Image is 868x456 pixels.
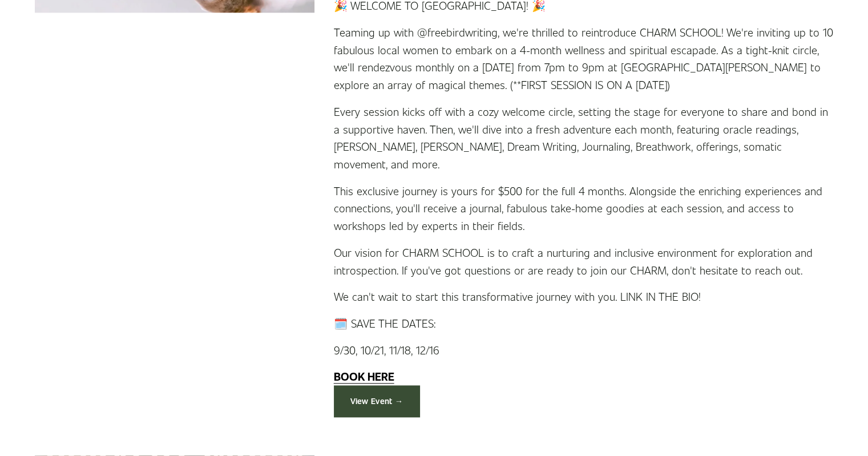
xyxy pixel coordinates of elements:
p: 🗓️ SAVE THE DATES: [334,314,834,332]
p: Every session kicks off with a cozy welcome circle, setting the stage for everyone to share and b... [334,103,834,173]
p: 9/30, 10/21, 11/18, 12/16 [334,341,834,359]
a: BOOK HERE [334,369,394,383]
strong: BOOK HERE [334,369,394,384]
p: This exclusive journey is yours for $500 for the full 4 months. Alongside the enriching experienc... [334,182,834,235]
p: Teaming up with @freebirdwriting, we're thrilled to reintroduce CHARM SCHOOL! We're inviting up t... [334,23,834,94]
p: We can't wait to start this transformative journey with you. LINK IN THE BIO! [334,288,834,305]
a: View Event → [334,385,420,417]
p: Our vision for CHARM SCHOOL is to craft a nurturing and inclusive environment for exploration and... [334,244,834,279]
